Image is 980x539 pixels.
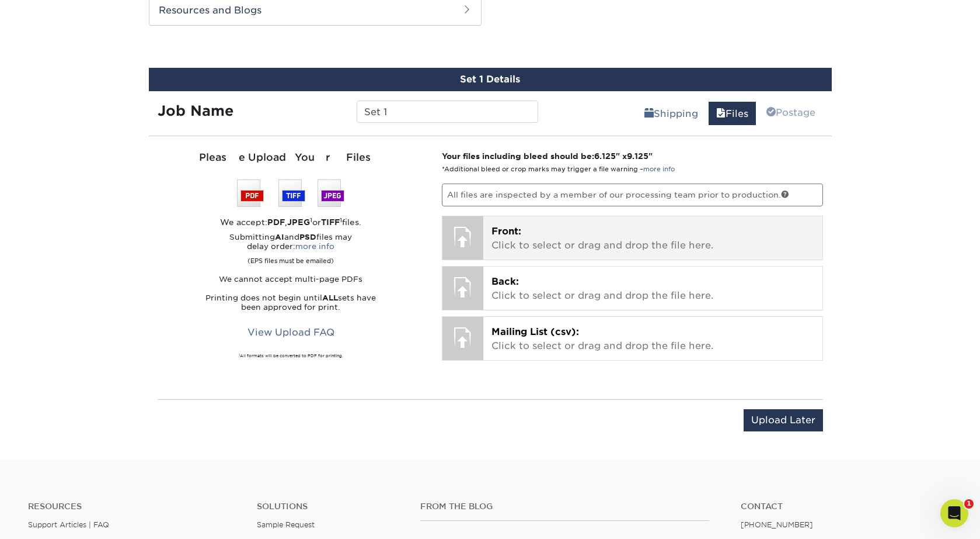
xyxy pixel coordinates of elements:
strong: PSD [299,233,316,241]
a: Postage [759,101,823,124]
span: Front: [491,226,521,237]
p: Click to select or drag and drop the file here. [491,224,814,253]
sup: 1 [340,216,342,223]
p: Click to select or drag and drop the file here. [491,275,814,303]
h4: Solutions [257,502,403,512]
div: Set 1 Details [149,68,832,91]
a: Sample Request [257,520,315,529]
a: more info [295,242,334,251]
p: All files are inspected by a member of our processing team prior to production. [442,184,823,206]
h4: Resources [28,502,239,512]
small: (EPS files must be emailed) [247,251,334,265]
strong: AI [275,233,284,241]
a: Shipping [637,102,706,125]
strong: PDF [267,217,285,227]
span: files [716,108,726,119]
span: 6.125 [594,151,616,161]
p: We cannot accept multi-page PDFs [158,275,425,284]
strong: ALL [322,293,338,302]
a: more info [643,165,675,173]
iframe: Google Customer Reviews [3,503,99,535]
small: *Additional bleed or crop marks may trigger a file warning – [442,165,675,173]
strong: Your files including bleed should be: " x " [442,151,653,161]
strong: Job Name [158,102,233,119]
strong: JPEG [287,217,310,227]
input: Enter a job name [357,101,538,123]
strong: TIFF [321,217,340,227]
p: Printing does not begin until sets have been approved for print. [158,293,425,312]
span: shipping [644,108,654,119]
a: Contact [741,502,952,512]
span: 1 [964,499,974,509]
sup: 1 [310,216,312,223]
div: Please Upload Your Files [158,150,425,165]
a: View Upload FAQ [240,322,342,344]
div: All formats will be converted to PDF for printing. [158,353,425,359]
input: Upload Later [744,409,823,431]
div: We accept: , or files. [158,216,425,228]
p: Submitting and files may delay order: [158,233,425,265]
a: [PHONE_NUMBER] [741,520,813,529]
span: Back: [491,276,519,287]
img: We accept: PSD, TIFF, or JPEG (JPG) [237,179,344,207]
span: reviewing [766,107,776,118]
a: Files [709,102,756,125]
p: Click to select or drag and drop the file here. [491,325,814,353]
h4: From the Blog [420,502,709,512]
span: Mailing List (csv): [491,326,579,337]
iframe: Intercom live chat [940,499,968,527]
sup: 1 [239,353,240,357]
span: 9.125 [627,151,648,161]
